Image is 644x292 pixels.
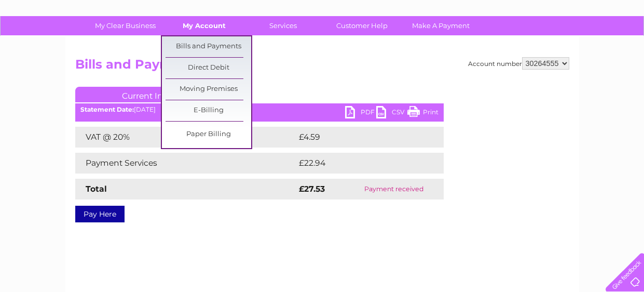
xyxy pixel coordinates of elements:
td: VAT @ 20% [75,127,296,148]
a: Water [461,44,481,52]
a: Pay Here [75,206,125,222]
a: Bills and Payments [166,36,251,57]
strong: £27.53 [299,184,325,194]
a: My Clear Business [83,16,168,35]
a: Direct Debit [166,58,251,78]
a: Paper Billing [166,124,251,145]
a: Services [240,16,326,35]
a: My Account [161,16,247,35]
td: £22.94 [296,153,423,174]
a: Print [407,106,439,121]
img: logo.png [22,27,75,59]
a: 0333 014 3131 [448,5,520,18]
a: PDF [345,106,376,121]
a: Moving Premises [166,79,251,100]
td: £4.59 [296,127,419,148]
a: Current Invoice [75,87,231,102]
td: Payment received [344,179,443,200]
b: Statement Date: [80,105,134,113]
div: Clear Business is a trading name of Verastar Limited (registered in [GEOGRAPHIC_DATA] No. 3667643... [77,6,568,50]
div: [DATE] [75,106,444,113]
td: Payment Services [75,153,296,174]
a: Customer Help [319,16,405,35]
h2: Bills and Payments [75,57,569,77]
a: Log out [610,44,634,52]
a: Blog [554,44,569,52]
a: Telecoms [516,44,547,52]
a: Energy [487,44,510,52]
div: Account number [468,57,569,70]
a: E-Billing [166,100,251,121]
a: CSV [376,106,407,121]
strong: Total [86,184,107,194]
a: Contact [575,44,600,52]
a: Make A Payment [398,16,484,35]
